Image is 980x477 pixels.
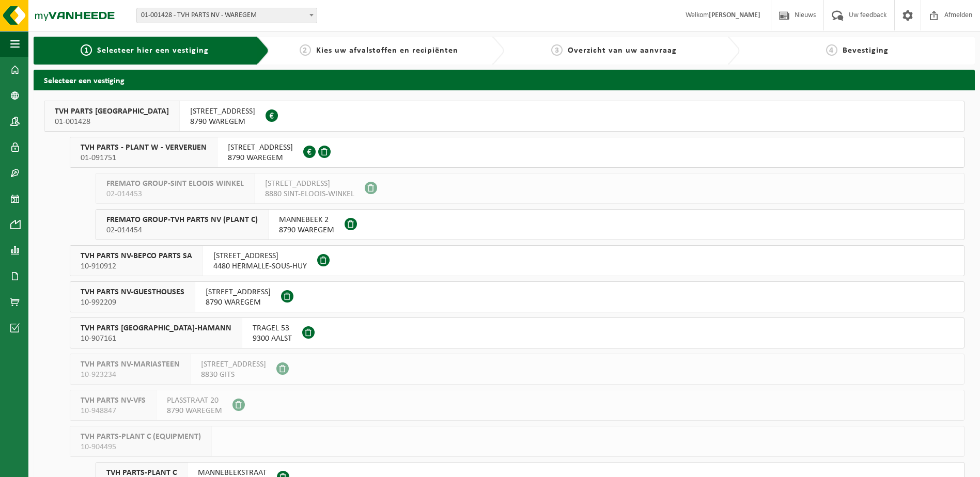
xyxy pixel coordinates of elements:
[44,101,965,132] button: TVH PARTS [GEOGRAPHIC_DATA] 01-001428 [STREET_ADDRESS]8790 WAREGEM
[70,317,965,348] button: TVH PARTS [GEOGRAPHIC_DATA]-HAMANN 10-907161 TRAGEL 539300 AALST
[81,44,92,56] span: 1
[167,395,222,406] span: PLASSTRAAT 20
[568,46,677,55] span: Overzicht van uw aanvraag
[55,106,169,117] span: TVH PARTS [GEOGRAPHIC_DATA]
[70,137,965,168] button: TVH PARTS - PLANT W - VERVERIJEN 01-091751 [STREET_ADDRESS]8790 WAREGEM
[96,209,965,240] button: FREMATO GROUP-TVH PARTS NV (PLANT C) 02-014454 MANNEBEEK 28790 WAREGEM
[106,225,258,235] span: 02-014454
[213,251,307,261] span: [STREET_ADDRESS]
[265,189,354,199] span: 8880 SINT-ELOOIS-WINKEL
[265,179,354,189] span: [STREET_ADDRESS]
[81,287,184,297] span: TVH PARTS NV-GUESTHOUSES
[81,370,180,380] span: 10-923234
[81,406,146,416] span: 10-948847
[228,142,293,153] span: [STREET_ADDRESS]
[843,46,889,55] span: Bevestiging
[81,432,201,442] span: TVH PARTS-PLANT C (EQUIPMENT)
[81,395,146,406] span: TVH PARTS NV-VFS
[137,8,317,23] span: 01-001428 - TVH PARTS NV - WAREGEM
[253,323,292,333] span: TRAGEL 53
[136,8,317,23] span: 01-001428 - TVH PARTS NV - WAREGEM
[81,251,192,261] span: TVH PARTS NV-BEPCO PARTS SA
[167,406,222,416] span: 8790 WAREGEM
[81,323,231,333] span: TVH PARTS [GEOGRAPHIC_DATA]-HAMANN
[106,189,244,199] span: 02-014453
[81,333,231,344] span: 10-907161
[201,370,266,380] span: 8830 GITS
[206,297,271,308] span: 8790 WAREGEM
[81,297,184,308] span: 10-992209
[228,153,293,163] span: 8790 WAREGEM
[279,215,334,225] span: MANNEBEEK 2
[106,179,244,189] span: FREMATO GROUP-SINT ELOOIS WINKEL
[5,454,173,477] iframe: chat widget
[201,359,266,370] span: [STREET_ADDRESS]
[81,442,201,452] span: 10-904495
[551,44,563,56] span: 3
[97,46,209,55] span: Selecteer hier een vestiging
[81,261,192,272] span: 10-910912
[316,46,458,55] span: Kies uw afvalstoffen en recipiënten
[81,359,180,370] span: TVH PARTS NV-MARIASTEEN
[55,117,169,127] span: 01-001428
[70,281,965,312] button: TVH PARTS NV-GUESTHOUSES 10-992209 [STREET_ADDRESS]8790 WAREGEM
[190,117,255,127] span: 8790 WAREGEM
[279,225,334,235] span: 8790 WAREGEM
[253,333,292,344] span: 9300 AALST
[213,261,307,272] span: 4480 HERMALLE-SOUS-HUY
[106,215,258,225] span: FREMATO GROUP-TVH PARTS NV (PLANT C)
[300,44,311,56] span: 2
[826,44,837,56] span: 4
[81,153,207,163] span: 01-091751
[81,142,207,153] span: TVH PARTS - PLANT W - VERVERIJEN
[206,287,271,297] span: [STREET_ADDRESS]
[709,11,760,19] strong: [PERSON_NAME]
[70,245,965,276] button: TVH PARTS NV-BEPCO PARTS SA 10-910912 [STREET_ADDRESS]4480 HERMALLE-SOUS-HUY
[190,106,255,117] span: [STREET_ADDRESS]
[34,70,975,90] h2: Selecteer een vestiging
